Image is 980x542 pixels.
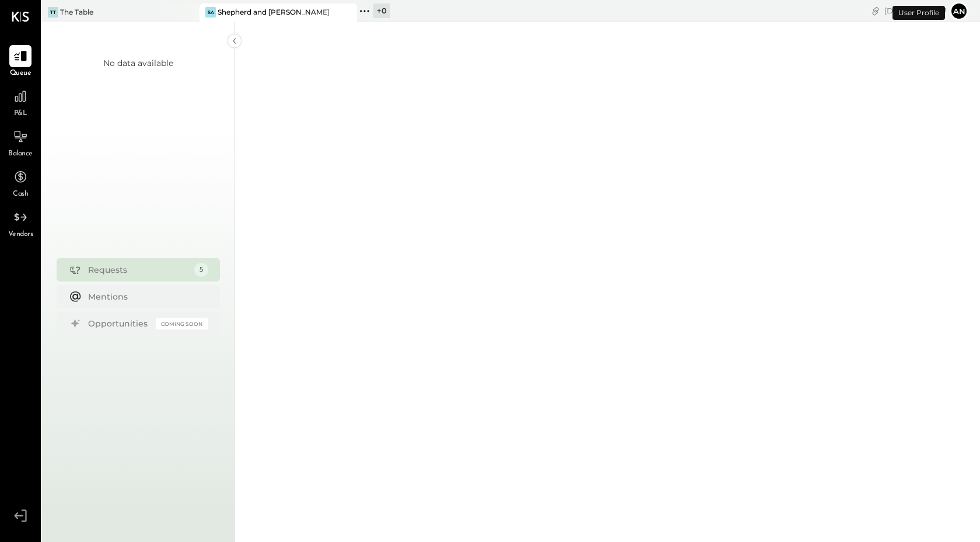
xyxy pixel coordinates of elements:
[10,68,32,79] span: Queue
[1,45,40,79] a: Queue
[8,149,33,159] span: Balance
[218,7,330,17] div: Shepherd and [PERSON_NAME]
[88,264,188,276] div: Requests
[892,6,945,20] div: User Profile
[156,318,208,329] div: Coming Soon
[194,263,208,277] div: 5
[48,7,58,18] div: TT
[88,291,202,303] div: Mentions
[1,206,40,240] a: Vendors
[870,5,881,17] div: copy link
[88,318,150,329] div: Opportunities
[1,166,40,200] a: Cash
[1,126,40,159] a: Balance
[1,85,40,119] a: P&L
[950,2,968,20] button: an
[373,4,390,18] div: + 0
[14,109,27,119] span: P&L
[13,189,28,200] span: Cash
[884,5,947,16] div: [DATE]
[60,7,93,17] div: The Table
[103,57,173,69] div: No data available
[8,230,33,240] span: Vendors
[205,7,216,18] div: Sa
